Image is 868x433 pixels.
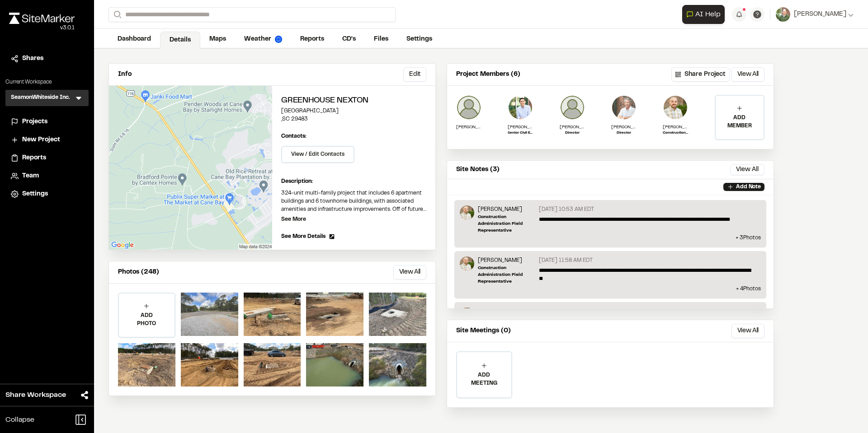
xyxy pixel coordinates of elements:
p: ADD MEETING [457,371,511,387]
img: Buddy Pusser [560,95,585,120]
img: rebrand.png [9,13,75,24]
img: Thomas Steinkoenig [456,95,481,120]
p: 324-unit multi-family project that includes 6 apartment buildings and 6 townhome buildings, with ... [281,189,426,214]
button: Share Project [671,67,730,82]
p: [PERSON_NAME] [478,256,535,265]
div: Open AI Assistant [682,5,728,24]
button: View All [393,265,426,279]
p: Info [118,70,132,79]
p: Construction Administration Field Representative [663,130,688,136]
h2: Greenhouse Nexton [281,95,426,107]
a: Reports [11,153,83,163]
a: CD's [333,31,365,48]
a: Settings [397,31,441,48]
span: Collapse [5,414,34,425]
p: Photos (248) [118,267,159,277]
span: See More Details [281,233,325,241]
button: View All [731,67,764,82]
p: Director [611,130,637,136]
a: Team [11,171,83,181]
a: Files [365,31,397,48]
a: Maps [200,31,235,48]
span: Settings [22,189,48,199]
p: [PERSON_NAME] [478,205,535,214]
p: [PERSON_NAME] [508,124,533,130]
p: Project Members (6) [456,70,520,79]
img: Donald Jones [611,95,637,120]
p: [DATE] 10:53 AM EDT [539,205,594,214]
button: [PERSON_NAME] [776,7,854,22]
a: Details [160,32,200,49]
p: Construction Administration Field Representative [478,265,535,285]
a: Reports [291,31,333,48]
p: ADD MEMBER [716,114,764,130]
span: Shares [22,54,43,64]
img: User [776,7,790,22]
div: Oh geez...please don't... [9,24,75,32]
p: + 3 Photo s [460,234,761,242]
img: Sinuhe Perez [663,95,688,120]
span: Share Workspace [5,390,66,400]
a: Dashboard [108,31,160,48]
button: View All [731,324,764,338]
a: Settings [11,189,83,199]
p: [PERSON_NAME] [478,307,535,316]
p: ADD PHOTO [119,312,175,328]
button: Edit [403,67,426,82]
a: Projects [11,117,83,127]
span: AI Help [695,9,721,20]
span: New Project [22,135,60,145]
p: Current Workspace [5,78,89,86]
a: Shares [11,54,83,64]
p: Add Note [736,183,761,191]
p: Director [560,130,585,136]
p: + 4 Photo s [460,285,761,293]
img: Sinuhe Perez [460,256,474,271]
a: New Project [11,135,83,145]
button: Open AI Assistant [682,5,725,24]
p: Construction Administration Field Representative [478,214,535,234]
p: [PERSON_NAME] [560,124,585,130]
span: Team [22,171,39,181]
p: [PERSON_NAME] [456,124,481,130]
p: Contacts: [281,132,307,140]
img: Sinuhe Perez [460,205,474,220]
span: Projects [22,117,47,127]
button: View All [730,164,764,175]
p: , SC 29483 [281,115,426,123]
p: Site Meetings (0) [456,326,511,336]
p: [DATE] 3:56 PM EDT [539,307,590,316]
p: Senior Civil Engineer [508,130,533,136]
p: [DATE] 11:58 AM EDT [539,256,593,265]
p: [PERSON_NAME] [611,124,637,130]
h3: SeamonWhiteside Inc. [11,93,70,102]
img: Sinuhe Perez [460,307,474,322]
p: [GEOGRAPHIC_DATA] [281,107,426,115]
button: Search [108,7,125,22]
p: Site Notes (3) [456,165,500,175]
span: [PERSON_NAME] [794,9,846,19]
p: See More [281,215,306,223]
p: [PERSON_NAME] [663,124,688,130]
img: precipai.png [275,36,282,43]
button: View / Edit Contacts [281,146,354,163]
p: Description: [281,177,426,186]
a: Weather [235,31,291,48]
span: Reports [22,153,46,163]
img: Andy Wong [508,95,533,120]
